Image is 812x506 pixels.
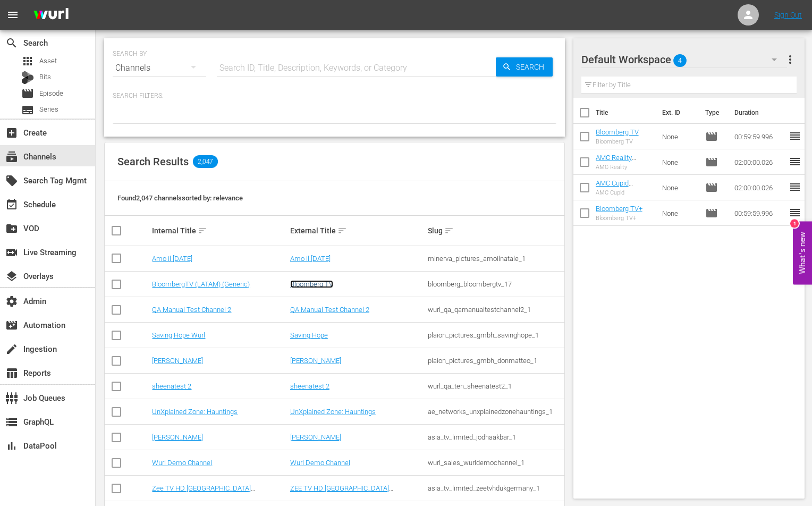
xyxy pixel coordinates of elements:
[39,56,57,66] span: Asset
[428,433,562,441] div: asia_tv_limited_jodhaakbar_1
[596,98,656,128] th: Title
[290,280,333,288] a: Bloomberg TV
[290,382,329,390] a: sheenatest 2
[21,55,34,68] span: Asset
[789,181,801,193] span: reorder
[5,37,18,49] span: Search
[5,174,18,187] span: Search Tag Mgmt
[113,91,556,100] p: Search Filters:
[5,343,18,356] span: Ingestion
[428,408,562,416] div: ae_networks_unxplainedzonehauntings_1
[596,138,639,145] div: Bloomberg TV
[290,433,341,441] a: [PERSON_NAME]
[5,246,18,259] span: Live Streaming
[152,255,192,263] a: Amo il [DATE]
[596,164,654,171] div: AMC Reality
[152,408,238,416] a: UnXplained Zone: Hauntings
[730,175,789,200] td: 02:00:00.026
[5,126,18,139] span: Create
[774,11,802,19] a: Sign Out
[152,357,203,365] a: [PERSON_NAME]
[21,71,34,84] div: Bits
[730,149,789,175] td: 02:00:00.026
[152,484,255,500] a: Zee TV HD [GEOGRAPHIC_DATA] ([GEOGRAPHIC_DATA])
[337,226,347,235] span: sort
[152,306,231,314] a: QA Manual Test Channel 2
[596,154,638,170] a: AMC Reality (Generic EPG)
[705,156,718,168] span: Episode
[705,181,718,194] span: Episode
[5,392,18,404] span: Job Queues
[152,433,203,441] a: [PERSON_NAME]
[428,255,562,263] div: minerva_pictures_amoilnatale_1
[428,280,562,288] div: bloomberg_bloombergtv_17
[5,270,18,283] span: Overlays
[658,124,701,149] td: None
[290,224,425,237] div: External Title
[193,155,218,168] span: 2,047
[5,222,18,235] span: VOD
[656,98,699,128] th: Ext. ID
[705,130,718,143] span: Episode
[790,220,799,228] div: 1
[728,98,792,128] th: Duration
[290,255,331,263] a: Amo il [DATE]
[290,306,369,314] a: QA Manual Test Channel 2
[673,49,687,72] span: 4
[152,280,250,288] a: BloombergTV (LATAM) (Generic)
[290,357,341,365] a: [PERSON_NAME]
[21,104,34,116] span: Series
[152,224,286,237] div: Internal Title
[581,45,788,74] div: Default Workspace
[658,175,701,200] td: None
[113,53,206,83] div: Channels
[784,47,797,72] button: more_vert
[699,98,728,128] th: Type
[428,331,562,339] div: plaion_pictures_gmbh_savinghope_1
[496,57,553,77] button: Search
[152,459,212,467] a: Wurl Demo Channel
[290,408,376,416] a: UnXplained Zone: Hauntings
[39,72,51,82] span: Bits
[39,104,58,115] span: Series
[5,367,18,379] span: Reports
[428,224,562,237] div: Slug
[117,194,243,202] span: Found 2,047 channels sorted by: relevance
[290,459,350,467] a: Wurl Demo Channel
[152,331,205,339] a: Saving Hope Wurl
[596,128,639,136] a: Bloomberg TV
[596,189,654,196] div: AMC Cupid
[512,57,553,77] span: Search
[428,306,562,314] div: wurl_qa_qamanualtestchannel2_1
[5,319,18,332] span: Automation
[428,357,562,365] div: plaion_pictures_gmbh_donmatteo_1
[198,226,207,235] span: sort
[789,206,801,219] span: reorder
[596,179,638,195] a: AMC Cupid (Generic EPG)
[5,150,18,163] span: Channels
[21,87,34,100] span: Episode
[428,382,562,390] div: wurl_qa_ten_sheenatest2_1
[290,331,328,339] a: Saving Hope
[730,200,789,226] td: 00:59:59.996
[658,149,701,175] td: None
[789,155,801,168] span: reorder
[705,207,718,220] span: Episode
[428,484,562,492] div: asia_tv_limited_zeetvhdukgermany_1
[290,484,393,500] a: ZEE TV HD [GEOGRAPHIC_DATA] ([GEOGRAPHIC_DATA])
[26,3,77,28] img: ans4CAIJ8jUAAAAAAAAAAAAAAAAAAAAAAAAgQb4GAAAAAAAAAAAAAAAAAAAAAAAAJMjXAAAAAAAAAAAAAAAAAAAAAAAAgAT5G...
[39,88,63,99] span: Episode
[5,416,18,428] span: GraphQL
[793,222,812,285] button: Open Feedback Widget
[5,295,18,308] span: Admin
[789,130,801,142] span: reorder
[596,205,642,213] a: Bloomberg TV+
[6,9,19,21] span: menu
[117,155,189,168] span: Search Results
[5,198,18,211] span: Schedule
[784,53,797,66] span: more_vert
[658,200,701,226] td: None
[5,440,18,452] span: DataPool
[596,215,642,222] div: Bloomberg TV+
[444,226,454,235] span: sort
